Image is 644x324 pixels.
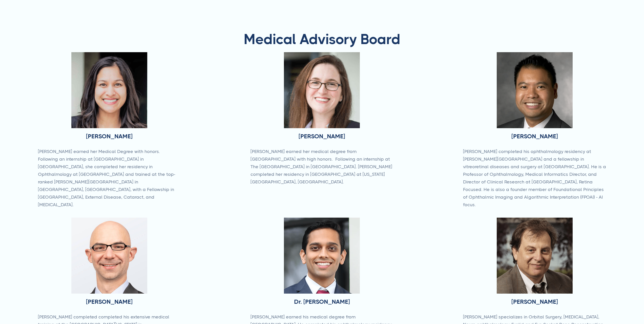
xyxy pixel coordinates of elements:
[38,148,181,208] p: [PERSON_NAME] earned her Medical Degree with honors. Following an internship at [GEOGRAPHIC_DATA]...
[511,298,558,306] h3: [PERSON_NAME]
[463,148,606,208] p: [PERSON_NAME] completed his ophthalmology residency at [PERSON_NAME][GEOGRAPHIC_DATA] and a fello...
[299,132,345,141] h3: [PERSON_NAME]
[5,31,639,47] h1: Medical Advisory Board
[86,132,133,141] h3: [PERSON_NAME]
[251,148,393,186] p: [PERSON_NAME] earned her medical degree from [GEOGRAPHIC_DATA] with high honors. Following an int...
[294,298,350,306] h3: Dr. [PERSON_NAME]
[511,132,558,141] h3: [PERSON_NAME]
[86,298,133,306] h3: [PERSON_NAME]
